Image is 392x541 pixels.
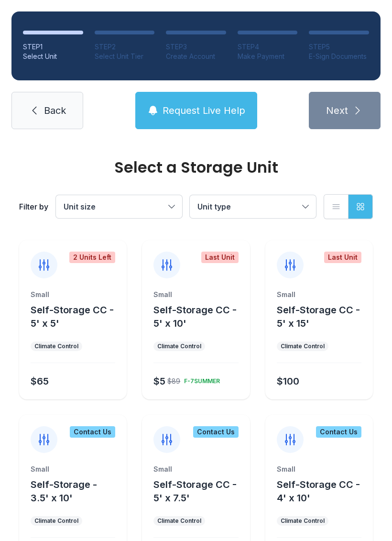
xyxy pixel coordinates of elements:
[166,42,226,52] div: STEP 3
[23,52,83,61] div: Select Unit
[153,478,246,505] button: Self-Storage CC - 5' x 7.5'
[326,104,348,117] span: Next
[34,342,78,350] div: Climate Control
[31,303,123,330] button: Self-Storage CC - 5' x 5'
[238,42,298,52] div: STEP 4
[31,464,115,474] div: Small
[277,478,369,505] button: Self-Storage CC - 4' x 10'
[167,376,180,386] div: $89
[180,374,220,385] div: F-7SUMMER
[153,464,238,474] div: Small
[197,202,231,211] span: Unit type
[153,303,246,330] button: Self-Storage CC - 5' x 10'
[31,375,49,388] div: $65
[193,426,239,438] div: Contact Us
[69,252,115,263] div: 2 Units Left
[316,426,361,438] div: Contact Us
[277,375,299,388] div: $100
[64,202,96,211] span: Unit size
[309,42,369,52] div: STEP 5
[153,290,238,299] div: Small
[153,304,237,329] span: Self-Storage CC - 5' x 10'
[277,464,361,474] div: Small
[309,52,369,61] div: E-Sign Documents
[56,195,182,218] button: Unit size
[238,52,298,61] div: Make Payment
[277,290,361,299] div: Small
[190,195,316,218] button: Unit type
[157,342,201,350] div: Climate Control
[281,342,325,350] div: Climate Control
[157,517,201,525] div: Climate Control
[31,478,123,505] button: Self-Storage - 3.5' x 10'
[34,517,78,525] div: Climate Control
[19,201,48,212] div: Filter by
[153,479,237,504] span: Self-Storage CC - 5' x 7.5'
[31,304,114,329] span: Self-Storage CC - 5' x 5'
[23,42,83,52] div: STEP 1
[166,52,226,61] div: Create Account
[277,304,360,329] span: Self-Storage CC - 5' x 15'
[70,426,115,438] div: Contact Us
[31,479,97,504] span: Self-Storage - 3.5' x 10'
[95,52,155,61] div: Select Unit Tier
[281,517,325,525] div: Climate Control
[95,42,155,52] div: STEP 2
[277,479,360,504] span: Self-Storage CC - 4' x 10'
[277,303,369,330] button: Self-Storage CC - 5' x 15'
[153,375,165,388] div: $5
[324,252,361,263] div: Last Unit
[19,160,373,175] div: Select a Storage Unit
[44,104,66,117] span: Back
[31,290,115,299] div: Small
[201,252,239,263] div: Last Unit
[163,104,245,117] span: Request Live Help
